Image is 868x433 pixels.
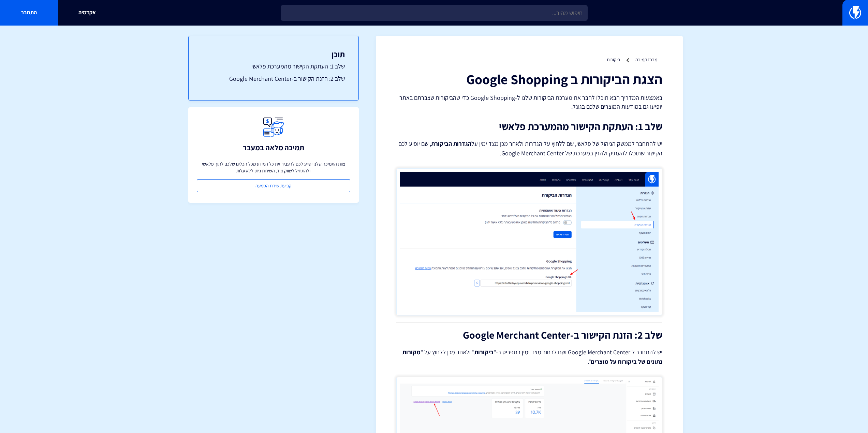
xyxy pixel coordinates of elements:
[396,347,662,367] p: יש להתחבר ל Google Merchant Center ושם לבחור מצד ימין בתפריט ב-" " ולאחר מכן ללחוץ על " ".
[402,348,662,366] strong: מקורות נתונים של ביקורות על מוצרים
[396,121,662,132] h2: שלב 1: העתקת הקישור מהמערכת פלאשי
[202,74,345,83] a: שלב 2: הזנת הקישור ב-Google Merchant Center
[281,5,588,21] input: חיפוש מהיר...
[474,348,494,356] strong: ביקורות
[431,140,471,148] strong: הגדרות הביקורת
[396,93,662,111] p: באמצעות המדריך הבא תוכלו לחבר את מערכת הביקורות שלנו ל-Google Shopping כדי שהביקורות שצברתם באתר ...
[396,139,662,158] p: יש להתחבר לממשק הניהול של פלאשי, שם ללחוץ על הגדרות ולאחר מכן מצד ימין על , שם יופיע לכם הקישור ש...
[197,179,350,192] a: קביעת שיחת הטמעה
[607,57,620,63] a: ביקורות
[396,329,662,341] h2: שלב 2: הזנת הקישור ב-Google Merchant Center
[202,50,345,59] h3: תוכן
[396,72,662,87] h1: הצגת הביקורות ב Google Shopping
[202,62,345,71] a: שלב 1: העתקת הקישור מהמערכת פלאשי
[635,57,657,63] a: מרכז תמיכה
[243,143,304,152] h3: תמיכה מלאה במעבר
[197,160,350,174] p: צוות התמיכה שלנו יסייע לכם להעביר את כל המידע מכל הכלים שלכם לתוך פלאשי ולהתחיל לשווק מיד, השירות...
